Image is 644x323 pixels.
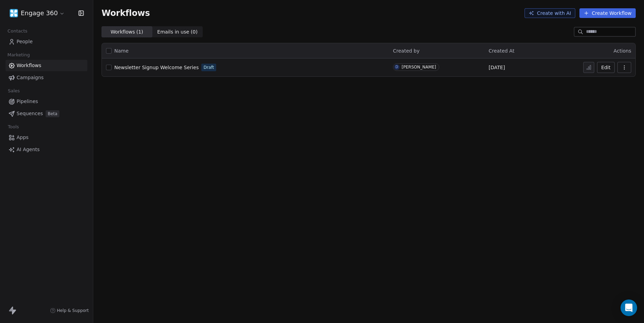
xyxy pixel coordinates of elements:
[57,308,89,313] span: Help & Support
[489,64,505,71] span: [DATE]
[17,134,29,141] span: Apps
[10,9,18,17] img: Engage%20360%20Logo_427x427_Final@1x%20copy.png
[8,7,66,19] button: Engage 360
[6,72,87,83] a: Campaigns
[114,47,128,55] span: Name
[393,48,420,54] span: Created by
[5,86,23,96] span: Sales
[6,36,87,47] a: People
[17,74,44,81] span: Campaigns
[4,26,30,36] span: Contacts
[50,308,89,313] a: Help & Support
[21,9,58,18] span: Engage 360
[17,38,33,45] span: People
[597,62,615,73] button: Edit
[6,132,87,143] a: Apps
[6,144,87,155] a: AI Agents
[46,110,59,117] span: Beta
[17,110,43,117] span: Sequences
[114,64,199,71] a: Newsletter Signup Welcome Series
[17,98,38,105] span: Pipelines
[489,48,515,54] span: Created At
[6,60,87,71] a: Workflows
[5,122,22,132] span: Tools
[4,50,33,60] span: Marketing
[102,8,150,18] span: Workflows
[17,146,40,153] span: AI Agents
[621,299,637,316] div: Open Intercom Messenger
[614,48,631,54] span: Actions
[157,28,198,36] span: Emails in use ( 0 )
[402,65,436,70] div: [PERSON_NAME]
[579,8,636,18] button: Create Workflow
[6,96,87,107] a: Pipelines
[114,65,199,70] span: Newsletter Signup Welcome Series
[17,62,41,69] span: Workflows
[525,8,575,18] button: Create with AI
[395,64,398,70] div: D
[6,108,87,119] a: SequencesBeta
[203,64,214,71] span: Draft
